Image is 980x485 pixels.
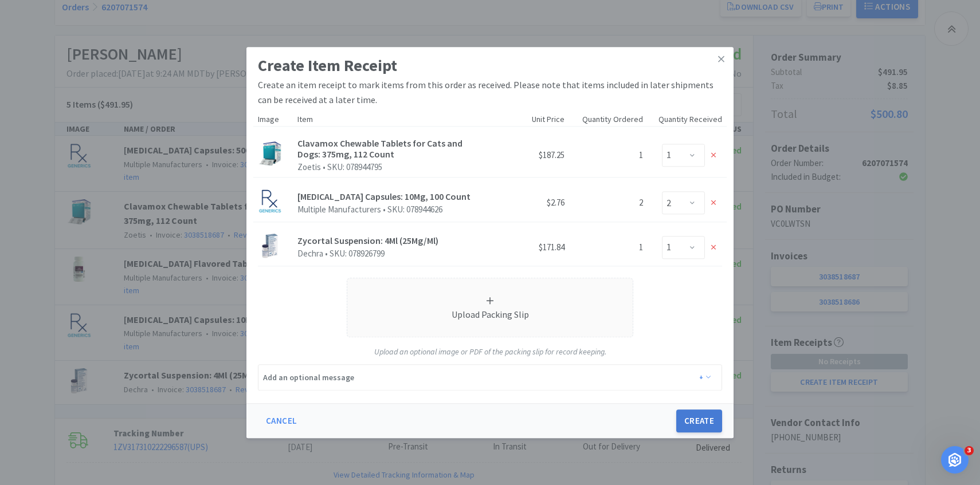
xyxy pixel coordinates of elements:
[297,204,485,215] p: Multiple Manufacturers SKU: 078944626
[258,141,282,165] img: b555649a32c24742ad927971925d458b_456585.jpeg
[253,109,293,131] div: Image
[297,137,462,160] a: Clavamox Chewable Tablets for Cats and Dogs: 375mg, 112 Count
[258,234,282,258] img: 1812c16c1a4745a5a86ea4ba20f76539_177169.jpeg
[574,196,644,210] h6: 2
[258,78,722,108] div: Create an item receipt to mark items from this order as received. Please note that items included...
[648,109,727,131] div: Quantity Received
[258,190,282,214] img: b7b0b0f56f554f28aa53520d13138b94_430881.jpeg
[297,249,485,259] p: Dechra SKU: 078926799
[323,249,330,259] span: •
[258,409,305,432] button: Cancel
[297,235,438,247] a: Zycortal Suspension: 4Ml (25Mg/Ml)
[965,446,974,455] span: 3
[490,109,569,131] div: Unit Price
[495,240,565,254] h6: $171.84
[293,109,490,131] div: Item
[693,369,717,385] button: +
[941,446,969,474] iframe: Intercom live chat
[574,148,644,162] h6: 1
[258,53,722,78] div: Create Item Receipt
[569,109,648,131] div: Quantity Ordered
[321,162,327,173] span: •
[352,307,628,321] div: Upload Packing Slip
[574,240,644,254] h6: 1
[495,196,565,210] h6: $2.76
[347,278,633,337] span: Upload Packing Slip
[495,148,565,162] h6: $187.25
[297,191,471,202] a: [MEDICAL_DATA] Capsules: 10Mg, 100 Count
[381,204,387,215] span: •
[297,163,485,173] p: Zoetis SKU: 078944795
[263,371,354,384] div: Add an optional message
[374,347,606,357] em: Upload an optional image or PDF of the packing slip for record keeping.
[676,409,722,432] button: Create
